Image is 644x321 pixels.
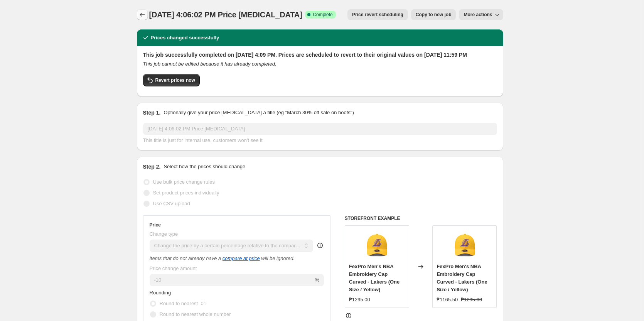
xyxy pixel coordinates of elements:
img: NBASB521201-YEL-h_80x.jpg [449,230,480,260]
span: Rounding [150,290,171,296]
span: Use bulk price change rules [153,179,215,185]
span: FexPro Men's NBA Embroidery Cap Curved - Lakers (One Size / Yellow) [437,264,487,292]
span: % [315,277,319,283]
div: help [316,242,324,249]
img: NBASB521201-YEL-h_80x.jpg [361,230,392,260]
h2: Step 1. [143,109,161,117]
input: -20 [150,274,314,286]
span: [DATE] 4:06:02 PM Price [MEDICAL_DATA] [149,10,302,19]
span: Price change amount [150,265,197,271]
button: More actions [459,9,503,20]
h6: STOREFRONT EXAMPLE [345,215,497,221]
span: This title is just for internal use, customers won't see it [143,137,263,143]
span: More actions [464,12,492,18]
i: Items that do not already have a [150,255,221,261]
span: Use CSV upload [153,201,190,206]
span: Round to nearest .01 [160,301,206,306]
h2: Prices changed successfully [151,34,219,42]
button: Price change jobs [137,9,148,20]
span: Round to nearest whole number [160,311,231,317]
span: Set product prices individually [153,190,219,196]
button: Price revert scheduling [347,9,408,20]
div: ₱1165.50 [437,296,458,304]
span: FexPro Men's NBA Embroidery Cap Curved - Lakers (One Size / Yellow) [349,264,400,292]
span: Revert prices now [155,77,195,83]
p: Select how the prices should change [164,163,245,171]
button: Copy to new job [411,9,456,20]
span: Complete [313,12,332,18]
i: will be ignored. [261,255,295,261]
span: Change type [150,231,178,237]
strike: ₱1295.00 [461,296,482,304]
span: Price revert scheduling [352,12,403,18]
button: compare at price [223,255,260,261]
p: Optionally give your price [MEDICAL_DATA] a title (eg "March 30% off sale on boots") [164,109,354,117]
h3: Price [150,222,161,228]
h2: Step 2. [143,163,161,171]
input: 30% off holiday sale [143,123,497,135]
i: This job cannot be edited because it has already completed. [143,61,276,67]
div: ₱1295.00 [349,296,370,304]
h2: This job successfully completed on [DATE] 4:09 PM. Prices are scheduled to revert to their origin... [143,51,497,59]
span: Copy to new job [416,12,452,18]
button: Revert prices now [143,74,200,86]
